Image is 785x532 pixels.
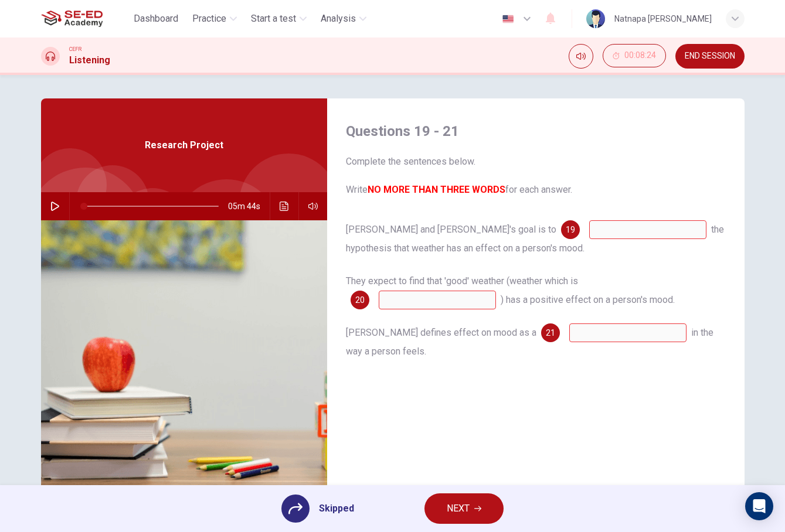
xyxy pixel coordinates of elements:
[69,53,110,67] h1: Listening
[685,52,735,61] span: END SESSION
[569,44,593,69] div: Mute
[69,45,81,53] span: CEFR
[41,220,327,506] img: Research Project
[501,15,515,23] img: en
[346,275,578,287] span: They expect to find that 'good' weather (weather which is
[129,8,183,29] button: Dashboard
[624,51,656,60] span: 00:08:24
[145,138,223,152] span: Research Project
[346,224,556,235] span: [PERSON_NAME] and [PERSON_NAME]'s goal is to
[424,493,504,524] button: NEXT
[346,155,726,197] span: Complete the sentences below. Write for each answer.
[275,192,294,220] button: Click to see the audio transcription
[251,12,296,26] span: Start a test
[319,502,354,516] span: Skipped
[346,122,726,141] h4: Questions 19 - 21
[134,12,178,26] span: Dashboard
[603,44,666,67] button: 00:08:24
[614,12,712,26] div: Natnapa [PERSON_NAME]
[192,12,226,26] span: Practice
[316,8,371,29] button: Analysis
[188,8,242,29] button: Practice
[355,296,365,304] span: 20
[41,7,130,30] a: SE-ED Academy logo
[346,327,536,338] span: [PERSON_NAME] defines effect on mood as a
[675,44,745,69] button: END SESSION
[368,184,505,195] b: NO MORE THAN THREE WORDS
[586,9,605,28] img: Profile picture
[501,294,675,305] span: ) has a positive effect on a person's mood.
[447,500,470,517] span: NEXT
[228,192,270,220] span: 05m 44s
[546,329,555,337] span: 21
[603,44,666,69] div: Hide
[321,12,356,26] span: Analysis
[246,8,311,29] button: Start a test
[745,492,773,520] div: Open Intercom Messenger
[566,226,575,234] span: 19
[41,7,103,30] img: SE-ED Academy logo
